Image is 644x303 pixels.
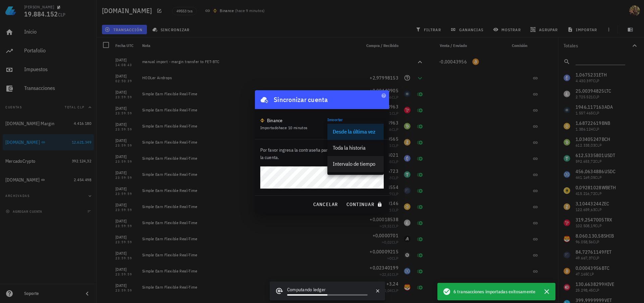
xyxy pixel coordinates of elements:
button: cancelar [310,198,340,210]
div: Computando ledger [287,286,368,294]
span: cancelar [313,201,338,207]
button: continuar [343,198,386,210]
span: hace 10 minutos [279,125,308,130]
p: Por favor ingresa la contraseña para desbloquear y sincronizar la cuenta. [260,146,384,161]
div: Desde la última vez [333,129,378,135]
div: Sincronizar cuenta [274,94,328,105]
label: Importar [327,117,343,122]
span: Importado [260,125,308,130]
div: Binance [267,117,283,124]
div: ImportarDesde la última vez [327,121,384,133]
div: Toda la historia [333,145,378,151]
span: 6 transacciones importadas exitosamente [453,288,535,295]
span: continuar [346,201,384,207]
img: 270.png [260,118,264,122]
div: Intervalo de tiempo [333,161,378,167]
